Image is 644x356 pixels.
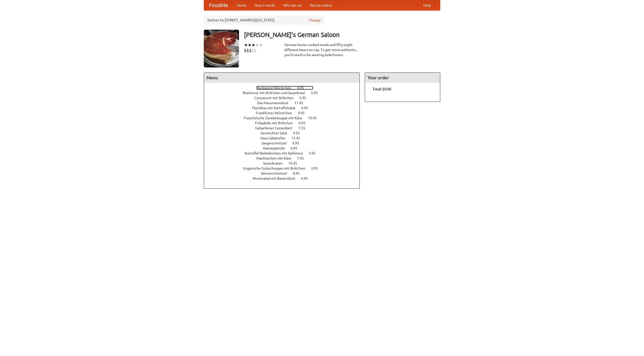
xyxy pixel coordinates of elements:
[243,166,310,170] span: Ungarische Gulaschsuppe mit Brötchen
[256,156,296,160] span: Maultaschen mit Käse
[255,42,259,48] li: ★
[293,131,305,135] span: 4.55
[256,111,297,115] span: Frankfurter Würstchen
[297,86,309,90] span: 4.95
[263,161,288,165] span: Sauerbraten
[252,106,301,110] span: Fleishkas mit Kartoffelsalat
[308,116,322,120] span: 10.45
[263,146,307,150] a: Kaesepaetzle 6.95
[284,42,360,57] div: German home-cooked meals and fifty-eight different beers on tap. To get more authentic, you'd nee...
[204,73,359,83] h4: Menu
[279,0,306,10] a: Who we are
[301,176,313,180] span: 6.95
[309,151,320,155] span: 5.95
[256,86,296,90] span: Bockwurst Würstchen
[297,156,309,160] span: 7.95
[311,91,323,95] span: 5.95
[204,30,239,67] img: angular.jpg
[253,176,300,180] span: Wurstsalad mit Bauernbrot
[244,116,326,120] a: Französische Zwiebelsuppe mit Käse 10.45
[254,96,315,100] a: Currywurst mit Brötchen 5.95
[249,48,252,53] li: $
[291,146,302,150] span: 6.95
[256,111,314,115] a: Frankfurter Würstchen 9.95
[244,48,247,53] li: $
[243,91,310,95] span: Bratwurst mit Brötchen und Sauerkraut
[292,141,304,145] span: 9.95
[204,16,325,25] div: Deliver to: [STREET_ADDRESS][US_STATE]
[243,91,327,95] a: Bratwurst mit Brötchen und Sauerkraut 5.95
[311,166,323,170] span: 3.95
[373,87,391,91] b: Total: $0.00
[306,0,336,10] a: Recipe videos
[256,156,313,160] a: Maultaschen mit Käse 7.95
[263,161,306,165] a: Sauerbraten 10.45
[244,42,248,48] li: ★
[243,166,327,170] a: Ungarische Gulaschsuppe mit Brötchen 3.95
[291,136,305,140] span: 11.45
[247,48,249,53] li: $
[259,42,263,48] li: ★
[255,126,298,130] span: Gebackener Camenbert
[252,48,254,53] li: $
[365,73,440,83] h4: Your order
[298,126,310,130] span: 7.55
[293,171,305,175] span: 8.95
[245,151,325,155] a: Kartoffel Reibekuchen mit Apfelmus 5.95
[261,141,308,145] a: Jaegerschnitzel 9.95
[294,101,308,105] span: 11.45
[254,48,257,53] li: $
[288,161,302,165] span: 10.45
[257,101,294,105] span: Das Hausmannskost
[419,0,435,10] a: Help
[255,126,314,130] a: Gebackener Camenbert 7.55
[204,0,233,10] a: FoodMe
[298,111,310,115] span: 9.95
[260,136,309,140] a: Haus Salatteller 11.45
[301,106,313,110] span: 6.95
[245,151,308,155] span: Kartoffel Reibekuchen mit Apfelmus
[261,171,292,175] span: Wienerschnitzel
[255,121,298,125] span: Frikadelle mit Brötchen
[260,131,292,135] span: Gemischter Salat
[252,106,317,110] a: Fleishkas mit Kartoffelsalat 6.95
[244,116,307,120] span: Französische Zwiebelsuppe mit Käse
[261,171,309,175] a: Wienerschnitzel 8.95
[260,136,291,140] span: Haus Salatteller
[263,146,290,150] span: Kaesepaetzle
[261,141,292,145] span: Jaegerschnitzel
[248,42,252,48] li: ★
[256,86,313,90] a: Bockwurst Würstchen 4.95
[299,96,311,100] span: 5.95
[299,121,310,125] span: 6.95
[233,0,251,10] a: Home
[251,0,279,10] a: How it works
[255,121,315,125] a: Frikadelle mit Brötchen 6.95
[309,18,321,23] a: Change
[260,131,309,135] a: Gemischter Salat 4.55
[254,96,299,100] span: Currywurst mit Brötchen
[257,101,312,105] a: Das Hausmannskost 11.45
[244,30,440,40] h3: [PERSON_NAME]'s German Saloon
[253,176,317,180] a: Wurstsalad mit Bauernbrot 6.95
[252,42,255,48] li: ★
